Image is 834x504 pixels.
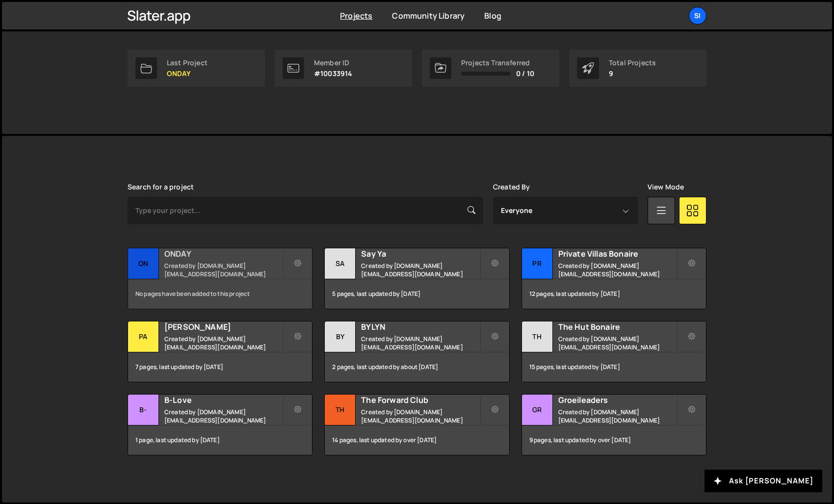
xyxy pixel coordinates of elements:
[522,279,706,309] div: 12 pages, last updated by [DATE]
[128,352,312,382] div: 7 pages, last updated by [DATE]
[609,70,656,78] p: 9
[167,70,208,78] p: ONDAY
[128,197,483,224] input: Type your project...
[164,248,283,259] h2: ONDAY
[484,10,501,21] a: Blog
[128,50,265,87] a: Last Project ONDAY
[324,321,509,382] a: BY BYLYN Created by [DOMAIN_NAME][EMAIL_ADDRESS][DOMAIN_NAME] 2 pages, last updated by about [DATE]
[325,352,509,382] div: 2 pages, last updated by about [DATE]
[689,7,706,25] a: Si
[558,408,677,424] small: Created by [DOMAIN_NAME][EMAIL_ADDRESS][DOMAIN_NAME]
[522,321,553,352] div: Th
[325,321,356,352] div: BY
[164,335,283,351] small: Created by [DOMAIN_NAME][EMAIL_ADDRESS][DOMAIN_NAME]
[325,395,356,425] div: Th
[128,248,313,309] a: ON ONDAY Created by [DOMAIN_NAME][EMAIL_ADDRESS][DOMAIN_NAME] No pages have been added to this pr...
[648,183,684,191] label: View Mode
[361,335,479,351] small: Created by [DOMAIN_NAME][EMAIL_ADDRESS][DOMAIN_NAME]
[558,248,677,259] h2: Private Villas Bonaire
[128,279,312,309] div: No pages have been added to this project
[516,70,534,78] span: 0 / 10
[324,248,509,309] a: Sa Say Ya Created by [DOMAIN_NAME][EMAIL_ADDRESS][DOMAIN_NAME] 5 pages, last updated by [DATE]
[521,248,706,309] a: Pr Private Villas Bonaire Created by [DOMAIN_NAME][EMAIL_ADDRESS][DOMAIN_NAME] 12 pages, last upd...
[521,394,706,455] a: Gr Groeileaders Created by [DOMAIN_NAME][EMAIL_ADDRESS][DOMAIN_NAME] 9 pages, last updated by ove...
[314,70,352,78] p: #10033914
[325,425,509,455] div: 14 pages, last updated by over [DATE]
[558,335,677,351] small: Created by [DOMAIN_NAME][EMAIL_ADDRESS][DOMAIN_NAME]
[521,321,706,382] a: Th The Hut Bonaire Created by [DOMAIN_NAME][EMAIL_ADDRESS][DOMAIN_NAME] 15 pages, last updated by...
[361,248,479,259] h2: Say Ya
[340,10,372,21] a: Projects
[493,183,530,191] label: Created By
[164,321,283,332] h2: [PERSON_NAME]
[361,408,479,424] small: Created by [DOMAIN_NAME][EMAIL_ADDRESS][DOMAIN_NAME]
[128,425,312,455] div: 1 page, last updated by [DATE]
[609,59,656,67] div: Total Projects
[128,395,159,425] div: B-
[314,59,352,67] div: Member ID
[558,262,677,278] small: Created by [DOMAIN_NAME][EMAIL_ADDRESS][DOMAIN_NAME]
[164,262,283,278] small: Created by [DOMAIN_NAME][EMAIL_ADDRESS][DOMAIN_NAME]
[704,470,822,492] button: Ask [PERSON_NAME]
[167,59,208,67] div: Last Project
[325,279,509,309] div: 5 pages, last updated by [DATE]
[558,395,677,405] h2: Groeileaders
[128,321,159,352] div: Pa
[522,248,553,279] div: Pr
[361,395,479,405] h2: The Forward Club
[522,395,553,425] div: Gr
[361,262,479,278] small: Created by [DOMAIN_NAME][EMAIL_ADDRESS][DOMAIN_NAME]
[164,395,283,405] h2: B-Love
[325,248,356,279] div: Sa
[558,321,677,332] h2: The Hut Bonaire
[164,408,283,424] small: Created by [DOMAIN_NAME][EMAIL_ADDRESS][DOMAIN_NAME]
[361,321,479,332] h2: BYLYN
[128,183,194,191] label: Search for a project
[522,425,706,455] div: 9 pages, last updated by over [DATE]
[128,394,313,455] a: B- B-Love Created by [DOMAIN_NAME][EMAIL_ADDRESS][DOMAIN_NAME] 1 page, last updated by [DATE]
[461,59,534,67] div: Projects Transferred
[128,321,313,382] a: Pa [PERSON_NAME] Created by [DOMAIN_NAME][EMAIL_ADDRESS][DOMAIN_NAME] 7 pages, last updated by [D...
[128,248,159,279] div: ON
[522,352,706,382] div: 15 pages, last updated by [DATE]
[324,394,509,455] a: Th The Forward Club Created by [DOMAIN_NAME][EMAIL_ADDRESS][DOMAIN_NAME] 14 pages, last updated b...
[392,10,465,21] a: Community Library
